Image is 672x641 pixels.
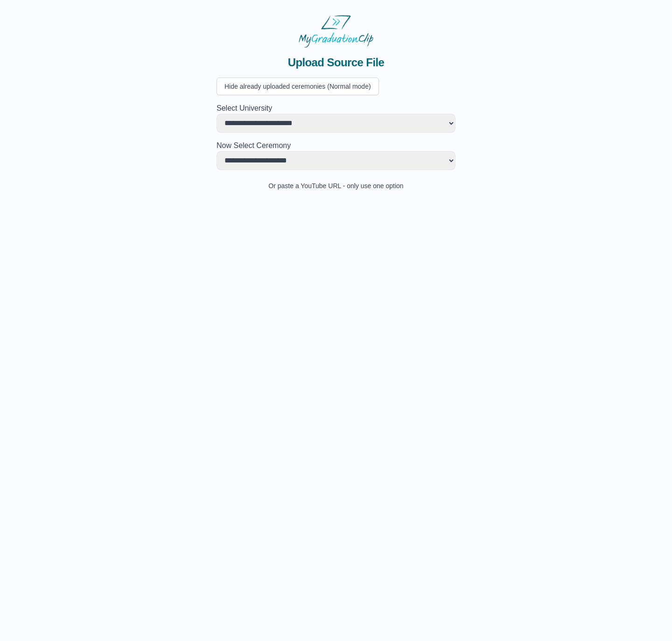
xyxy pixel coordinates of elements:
p: Or paste a YouTube URL - only use one option [217,181,455,190]
span: Upload Source File [288,55,385,70]
h2: Select University [217,103,455,114]
h2: Now Select Ceremony [217,140,455,151]
button: Hide already uploaded ceremonies (Normal mode) [217,77,379,95]
img: MyGraduationClip [299,15,373,48]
